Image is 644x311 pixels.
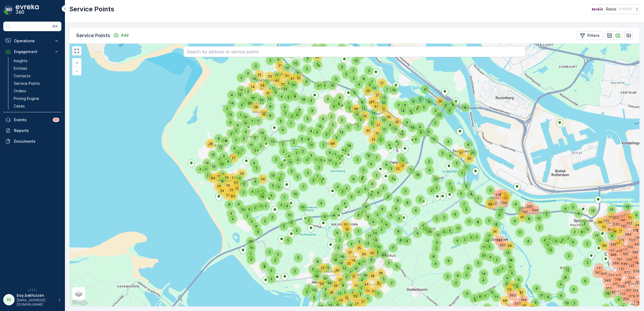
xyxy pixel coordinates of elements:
div: 28 [279,81,287,89]
div: 3 [276,117,280,120]
div: 3 [237,111,245,119]
div: 7 [349,67,357,75]
div: 2 [244,88,247,91]
div: 55 [264,89,267,93]
div: 2 [237,74,240,77]
div: 3 [308,107,311,110]
div: 4 [314,82,323,90]
div: 23 [266,72,274,81]
div: 11 [262,79,266,82]
div: 14 [281,85,285,88]
div: 19 [248,94,256,102]
div: 2 [345,104,349,108]
div: 5 [420,103,423,107]
div: 9 [368,78,376,86]
div: 5 [238,101,246,109]
div: 19 [283,64,286,67]
div: 3 [303,115,307,118]
div: 4 [278,93,281,96]
div: 41 [372,103,380,111]
div: 6 [446,107,454,115]
div: 47 [288,75,291,78]
div: 8 [266,103,274,111]
div: 2 [441,102,445,105]
div: 37 [278,71,281,74]
div: 28 [252,103,260,111]
div: 39 [283,72,291,80]
a: Orders [12,87,61,95]
div: 7 [344,100,352,108]
input: Search by address or service points [183,46,525,57]
div: 5 [284,94,292,102]
div: 3 [281,103,284,107]
div: 5 [420,103,428,111]
span: + [76,60,78,65]
div: 2 [321,81,324,85]
div: 41 [372,103,375,106]
div: 2 [303,65,311,73]
div: 22 [255,71,259,74]
button: Filters [577,31,603,40]
div: 21 [378,79,386,87]
div: 2 [237,74,245,82]
div: 4 [421,85,429,93]
p: Add [121,33,129,38]
p: Entities [14,66,27,71]
div: 3 [449,101,457,109]
div: 5 [274,56,278,59]
div: 35 [294,74,297,78]
div: 18 [299,96,303,99]
div: 6 [285,80,288,83]
div: 11 [254,117,257,120]
div: 28 [279,81,282,84]
div: 6 [294,69,302,77]
div: 9 [324,95,327,98]
div: 21 [276,62,284,70]
div: 18 [328,82,331,85]
div: 20 [246,99,249,103]
div: 2 [281,109,289,117]
div: 19 [380,94,383,97]
div: 2 [327,113,335,121]
div: 15 [390,86,398,94]
div: 5 [223,105,226,108]
p: Cases [14,103,25,109]
div: 3 [425,98,433,106]
div: 3 [394,101,403,109]
div: 3 [394,101,398,104]
div: 6 [294,69,297,72]
div: 8 [266,103,269,106]
div: 3 [349,75,353,78]
div: 19 [250,75,258,83]
div: 2 [338,116,346,124]
div: 10 [380,116,388,124]
div: 9 [401,101,404,104]
p: ( +02:00 ) [619,7,632,11]
div: 23 [436,97,444,106]
div: 33 [258,82,266,90]
div: 14 [399,107,402,110]
div: 2 [288,113,296,121]
a: Zoom In [73,59,81,67]
div: 4 [252,93,255,96]
div: 10 [436,111,444,120]
img: logo [3,4,14,15]
div: 4 [421,85,424,89]
div: 2 [252,62,260,70]
div: 21 [276,62,279,65]
div: 25 [385,113,388,116]
div: 15 [390,86,393,89]
div: 8 [335,100,343,109]
div: 6 [331,98,334,101]
div: 3 [338,63,346,71]
div: 2 [321,81,329,89]
div: 3 [349,75,358,83]
div: 10 [290,81,298,89]
div: 25 [385,113,393,121]
span: − [76,68,78,73]
div: 2 [416,96,424,104]
div: 6 [331,98,339,106]
div: 12 [269,85,277,93]
div: 4 [314,82,318,85]
div: 5 [342,70,345,74]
